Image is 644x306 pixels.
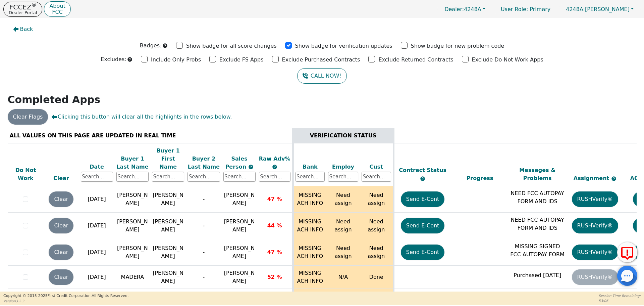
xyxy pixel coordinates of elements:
span: Clicking this button will clear all the highlights in the rows below. [51,113,232,121]
p: Purchased [DATE] [510,271,565,279]
td: Done [360,266,393,289]
p: Exclude Purchased Contracts [282,56,360,64]
td: [DATE] [79,213,115,239]
div: Employ [328,163,358,171]
input: Search... [116,172,149,182]
div: Buyer 1 Last Name [116,155,149,171]
span: User Role : [501,6,528,12]
p: FCC [49,9,65,15]
td: Need assign [326,186,360,213]
p: FCCEZ [9,4,37,10]
button: Clear [49,269,73,285]
span: Back [20,25,33,33]
p: Dealer Portal [9,10,37,15]
button: Clear [49,245,73,260]
a: User Role: Primary [494,3,557,16]
button: RUSHVerify® [572,191,618,207]
p: Badges: [140,42,162,50]
p: Session Time Remaining: [599,293,641,298]
p: Version 3.2.3 [3,299,128,304]
button: Clear Flags [8,109,48,125]
span: [PERSON_NAME] [224,245,255,259]
td: Need assign [326,213,360,239]
td: Need assign [360,239,393,266]
td: [PERSON_NAME] [115,186,150,213]
p: Exclude Returned Contracts [378,56,453,64]
p: NEED FCC AUTOPAY FORM AND IDS [510,189,565,206]
td: [PERSON_NAME] [150,213,186,239]
span: Assignment [574,175,611,181]
p: Show badge for new problem code [411,42,504,50]
td: - [186,266,221,289]
button: 4248A:[PERSON_NAME] [559,4,641,14]
div: Cust [362,163,391,171]
span: Sales Person [225,156,248,170]
span: [PERSON_NAME] [224,218,255,233]
td: MISSING ACH INFO [293,266,326,289]
p: 53:06 [599,298,641,303]
td: [PERSON_NAME] [150,186,186,213]
td: Need assign [326,239,360,266]
td: [PERSON_NAME] [150,266,186,289]
div: Bank [296,163,325,171]
td: Need assign [360,213,393,239]
span: 52 % [267,274,282,280]
p: NEED FCC AUTOPAY FORM AND IDS [510,216,565,232]
input: Search... [223,172,256,182]
p: MISSING SIGNED FCC AUTOPAY FORM [510,243,565,259]
td: N/A [326,266,360,289]
span: [PERSON_NAME] [566,6,630,12]
button: RUSHVerify® [572,218,618,233]
input: Search... [296,172,325,182]
input: Search... [81,172,113,182]
td: - [186,239,221,266]
button: Report Error to FCC [617,242,637,262]
p: Primary [494,3,557,16]
sup: ® [32,2,37,8]
button: Dealer:4248A [437,4,492,14]
span: All Rights Reserved. [92,294,128,298]
button: RUSHVerify® [572,245,618,260]
button: Send E-Cont [401,218,445,233]
button: Send E-Cont [401,245,445,260]
button: Clear [49,218,73,233]
td: MADERA [115,266,150,289]
p: Show badge for all score changes [186,42,277,50]
a: FCCEZ®Dealer Portal [3,2,42,17]
input: Search... [187,172,220,182]
p: Exclude FS Apps [219,56,264,64]
td: [PERSON_NAME] [115,239,150,266]
p: Excludes: [101,55,126,63]
td: MISSING ACH INFO [293,213,326,239]
button: Back [8,21,39,37]
span: Contract Status [399,167,446,173]
span: Dealer: [444,6,464,12]
button: Clear [49,191,73,207]
a: AboutFCC [44,1,70,17]
div: Messages & Problems [510,166,565,182]
span: 47 % [267,196,282,202]
p: About [49,3,65,9]
span: 4248A [444,6,481,12]
p: Copyright © 2015- 2025 First Credit Corporation. [3,293,128,299]
div: Do Not Work [10,166,42,182]
td: [DATE] [79,239,115,266]
td: Need assign [360,186,393,213]
td: MISSING ACH INFO [293,239,326,266]
div: Buyer 1 First Name [152,147,184,171]
td: [DATE] [79,186,115,213]
td: [PERSON_NAME] [115,213,150,239]
div: VERIFICATION STATUS [296,132,391,140]
input: Search... [152,172,184,182]
input: Search... [362,172,391,182]
button: CALL NOW! [297,68,346,84]
div: Clear [45,174,77,182]
div: Buyer 2 Last Name [187,155,220,171]
p: Include Only Probs [151,56,201,64]
strong: Completed Apps [8,94,101,105]
span: 4248A: [566,6,585,12]
input: Search... [328,172,358,182]
span: [PERSON_NAME] [224,192,255,206]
